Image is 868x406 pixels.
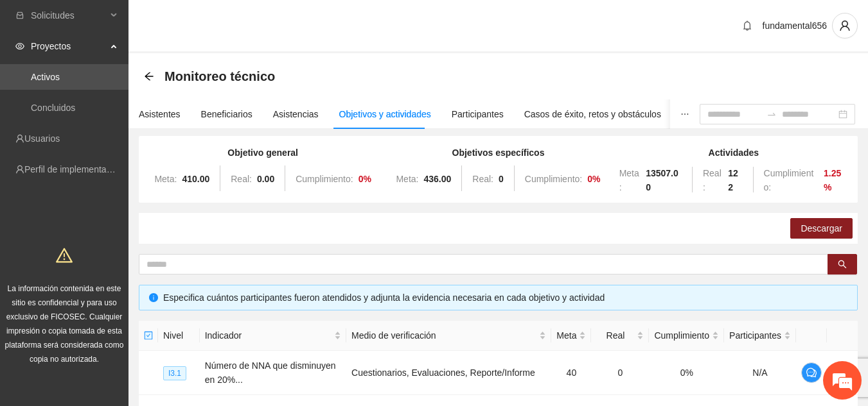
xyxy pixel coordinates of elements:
span: bell [738,21,757,31]
strong: 122 [728,168,738,192]
button: search [828,254,857,275]
span: Real: [472,174,493,184]
span: warning [56,247,73,264]
span: Proyectos [31,33,107,59]
strong: 13507.00 [646,168,678,192]
span: Monitoreo técnico [164,66,275,87]
span: Meta: [154,174,177,184]
th: Cumplimiento [649,321,724,351]
span: Real: [231,174,252,184]
span: Participantes [729,328,781,343]
a: Usuarios [24,133,60,144]
span: check-square [144,331,153,340]
div: Back [144,71,154,82]
button: ellipsis [670,99,700,129]
span: Real: [703,168,722,192]
strong: Objetivo general [227,148,298,158]
span: fundamental656 [763,21,827,31]
span: Indicador [205,328,332,343]
span: Estamos en línea. [75,131,177,260]
textarea: Escriba su mensaje y pulse “Intro” [6,270,245,315]
span: eye [15,42,24,51]
div: Casos de éxito, retos y obstáculos [524,107,661,121]
span: Cumplimiento [654,328,709,343]
button: bell [737,15,757,36]
th: Medio de verificación [346,321,551,351]
td: Cuestionarios, Evaluaciones, Reporte/Informe [346,351,551,395]
td: 40 [551,351,591,395]
span: swap-right [766,109,777,119]
span: arrow-left [144,71,154,81]
span: Número de NNA que disminuyen en 20%... [205,360,336,385]
span: Medio de verificación [351,328,536,343]
span: Meta [556,328,576,343]
td: 0% [649,351,724,395]
a: Concluidos [31,103,75,113]
span: Cumplimiento: [296,174,353,184]
span: Cumplimiento: [525,174,582,184]
span: Meta: [396,174,418,184]
div: Participantes [452,107,504,121]
div: Especifica cuántos participantes fueron atendidos y adjunta la evidencia necesaria en cada objeti... [163,291,847,305]
div: Asistencias [273,107,319,121]
span: search [838,260,847,270]
button: comment [801,362,822,383]
strong: 410.00 [182,174,209,184]
button: user [832,13,858,38]
span: info-circle [149,293,158,302]
th: Real [591,321,649,351]
span: I3.1 [163,366,186,380]
strong: 0.00 [257,174,274,184]
strong: Actividades [709,148,759,158]
span: Cumplimiento: [764,168,814,192]
td: 0 [591,351,649,395]
strong: 436.00 [423,174,451,184]
strong: Objetivos específicos [452,148,545,158]
span: to [766,109,777,119]
div: Minimizar ventana de chat en vivo [211,6,242,37]
span: inbox [15,11,24,20]
a: Activos [31,72,60,82]
div: Chatee con nosotros ahora [67,65,216,82]
button: Descargar [790,218,853,239]
strong: 1.25 % [824,168,841,192]
span: Meta: [619,168,639,192]
td: N/A [724,351,796,395]
a: Perfil de implementadora [24,164,125,174]
span: user [833,20,857,31]
span: La información contenida en este sitio es confidencial y para uso exclusivo de FICOSEC. Cualquier... [5,284,124,364]
div: Beneficiarios [201,107,252,121]
span: Descargar [801,221,842,235]
th: Participantes [724,321,796,351]
strong: 0 % [587,174,600,184]
div: Objetivos y actividades [339,107,431,121]
span: Real [596,328,634,343]
div: Asistentes [139,107,181,121]
th: Nivel [158,321,200,351]
th: Meta [551,321,591,351]
strong: 0 [499,174,504,184]
th: Indicador [200,321,346,351]
strong: 0 % [359,174,371,184]
span: ellipsis [680,110,689,119]
span: Solicitudes [31,3,107,28]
